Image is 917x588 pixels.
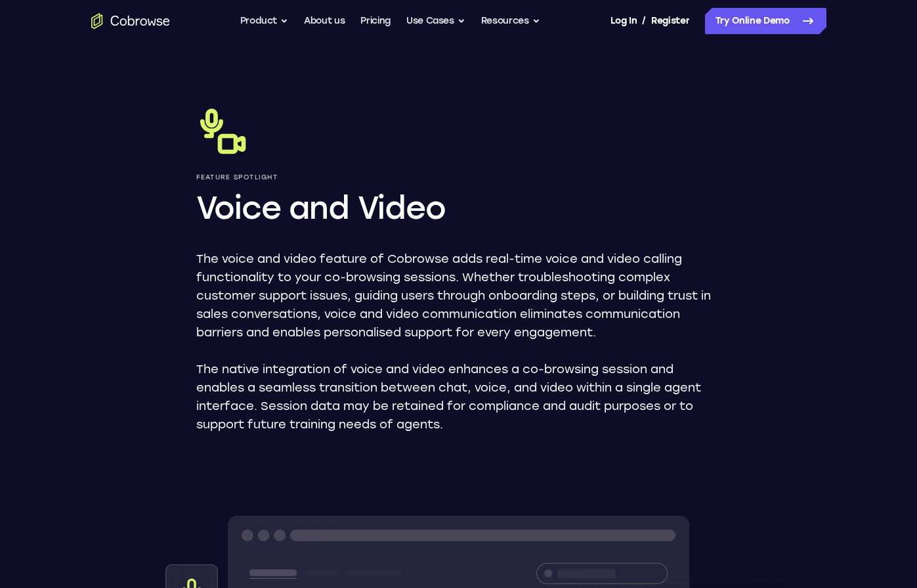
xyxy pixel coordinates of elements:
h1: Voice and Video [196,187,721,229]
button: Product [240,8,289,34]
span: / [642,13,646,29]
p: Feature Spotlight [196,173,721,181]
a: Go to the home page [91,13,170,29]
a: About us [304,8,345,34]
a: Try Online Demo [705,8,826,34]
button: Resources [481,8,540,34]
a: Pricing [360,8,391,34]
p: The voice and video feature of Cobrowse adds real-time voice and video calling functionality to y... [196,250,721,342]
a: Register [651,8,689,34]
p: The native integration of voice and video enhances a co-browsing session and enables a seamless t... [196,360,721,434]
img: Voice and Video [196,105,249,158]
button: Use Cases [406,8,465,34]
a: Log In [610,8,637,34]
